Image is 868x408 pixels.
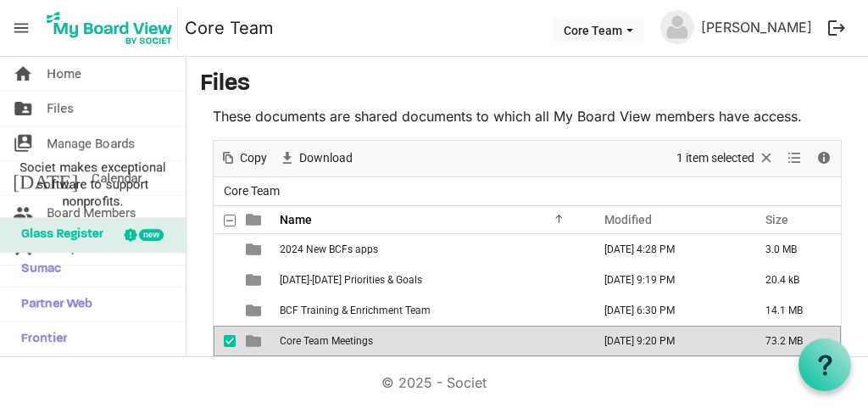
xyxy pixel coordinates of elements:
[280,213,312,226] span: Name
[214,265,236,295] td: checkbox
[200,70,854,99] h3: Files
[275,326,587,356] td: Core Team Meetings is template cell column header Name
[47,126,135,160] span: Manage Boards
[765,213,788,226] span: Size
[604,213,652,226] span: Modified
[694,10,819,44] a: [PERSON_NAME]
[13,288,92,321] span: Partner Web
[810,141,838,176] div: Details
[587,326,748,356] td: September 25, 2025 9:20 PM column header Modified
[13,126,33,160] span: switch_account
[280,274,422,286] span: [DATE]-[DATE] Priorities & Goals
[381,374,487,391] a: © 2025 - Societ
[748,295,841,326] td: 14.1 MB is template cell column header Size
[280,243,378,255] span: 2024 New BCFs apps
[214,234,236,265] td: checkbox
[236,234,275,265] td: is template cell column header type
[280,335,373,347] span: Core Team Meetings
[42,7,178,49] img: My Board View Logo
[220,181,283,202] span: Core Team
[13,92,33,126] span: folder_shared
[238,148,269,169] span: Copy
[670,141,781,176] div: Clear selection
[275,295,587,326] td: BCF Training & Enrichment Team is template cell column header Name
[47,92,74,126] span: Files
[13,322,67,356] span: Frontier
[587,234,748,265] td: December 06, 2024 4:28 PM column header Modified
[236,265,275,295] td: is template cell column header type
[298,148,354,169] span: Download
[236,295,275,326] td: is template cell column header type
[675,148,756,169] span: 1 item selected
[660,10,694,44] img: no-profile-picture.svg
[185,11,274,45] a: Core Team
[748,326,841,356] td: 73.2 MB is template cell column header Size
[674,148,778,169] button: Selection
[553,18,644,42] button: Core Team dropdownbutton
[8,159,178,210] span: Societ makes exceptional software to support nonprofits.
[217,148,270,169] button: Copy
[214,326,236,356] td: checkbox
[139,229,164,241] div: new
[214,295,236,326] td: checkbox
[13,57,33,91] span: home
[5,12,37,44] span: menu
[13,253,61,287] span: Sumac
[748,265,841,295] td: 20.4 kB is template cell column header Size
[214,141,273,176] div: Copy
[276,148,356,169] button: Download
[13,218,103,252] span: Glass Register
[280,305,431,316] span: BCF Training & Enrichment Team
[213,106,842,126] p: These documents are shared documents to which all My Board View members have access.
[273,141,359,176] div: Download
[275,234,587,265] td: 2024 New BCFs apps is template cell column header Name
[47,57,81,91] span: Home
[587,295,748,326] td: June 16, 2025 6:30 PM column header Modified
[587,265,748,295] td: September 25, 2025 9:19 PM column header Modified
[819,10,854,46] button: logout
[42,7,185,49] a: My Board View Logo
[236,326,275,356] td: is template cell column header type
[748,234,841,265] td: 3.0 MB is template cell column header Size
[275,265,587,295] td: BC 2025-2028 Priorities & Goals is template cell column header Name
[784,148,804,169] button: View dropdownbutton
[813,148,836,169] button: Details
[781,141,810,176] div: View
